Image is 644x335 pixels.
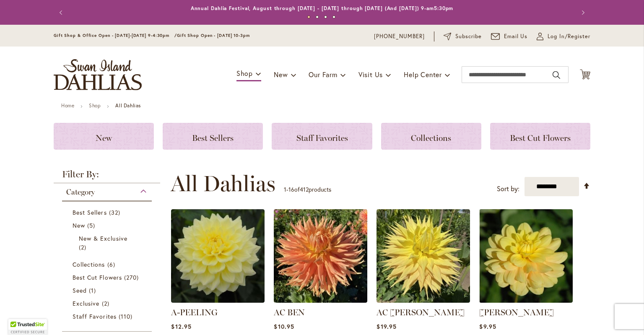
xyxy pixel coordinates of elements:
[73,286,87,294] span: Seed
[54,123,154,150] a: New
[171,171,275,196] span: All Dahlias
[73,208,107,216] span: Best Sellers
[102,299,112,308] span: 2
[377,322,396,330] span: $19.95
[574,4,590,21] button: Next
[192,133,234,143] span: Best Sellers
[54,59,142,90] a: store logo
[79,234,137,252] a: New &amp; Exclusive
[54,4,70,21] button: Previous
[119,312,135,321] span: 110
[548,32,590,41] span: Log In/Register
[73,273,122,281] span: Best Cut Flowers
[272,123,372,150] a: Staff Favorites
[96,133,112,143] span: New
[79,243,88,252] span: 2
[284,185,286,193] span: 1
[479,209,573,303] img: AHOY MATEY
[404,70,442,79] span: Help Center
[284,183,331,196] p: - of products
[274,70,288,79] span: New
[274,322,294,330] span: $10.95
[54,33,177,38] span: Gift Shop & Office Open - [DATE]-[DATE] 9-4:30pm /
[537,32,590,41] a: Log In/Register
[171,322,191,330] span: $12.95
[79,234,127,242] span: New & Exclusive
[444,32,482,41] a: Subscribe
[374,32,425,41] a: [PHONE_NUMBER]
[73,273,143,282] a: Best Cut Flowers
[73,312,143,321] a: Staff Favorites
[309,70,337,79] span: Our Farm
[236,69,253,78] span: Shop
[296,133,348,143] span: Staff Favorites
[87,221,97,230] span: 5
[115,102,141,109] strong: All Dahlias
[455,32,482,41] span: Subscribe
[89,286,98,295] span: 1
[479,322,496,330] span: $9.95
[479,307,554,317] a: [PERSON_NAME]
[490,123,590,150] a: Best Cut Flowers
[381,123,481,150] a: Collections
[73,299,99,307] span: Exclusive
[163,123,263,150] a: Best Sellers
[89,102,101,109] a: Shop
[491,32,528,41] a: Email Us
[73,312,117,320] span: Staff Favorites
[124,273,141,282] span: 270
[73,221,85,229] span: New
[73,260,143,269] a: Collections
[479,296,573,304] a: AHOY MATEY
[274,296,367,304] a: AC BEN
[274,307,305,317] a: AC BEN
[288,185,294,193] span: 16
[171,296,265,304] a: A-Peeling
[54,170,160,183] strong: Filter By:
[73,286,143,295] a: Seed
[61,102,74,109] a: Home
[73,221,143,230] a: New
[73,260,105,268] span: Collections
[107,260,117,269] span: 6
[377,307,465,317] a: AC [PERSON_NAME]
[73,208,143,217] a: Best Sellers
[504,32,528,41] span: Email Us
[191,5,454,11] a: Annual Dahlia Festival, August through [DATE] - [DATE] through [DATE] (And [DATE]) 9-am5:30pm
[73,299,143,308] a: Exclusive
[177,33,250,38] span: Gift Shop Open - [DATE] 10-3pm
[324,16,327,18] button: 3 of 4
[274,209,367,303] img: AC BEN
[332,16,335,18] button: 4 of 4
[307,16,310,18] button: 1 of 4
[316,16,319,18] button: 2 of 4
[109,208,122,217] span: 32
[171,307,218,317] a: A-PEELING
[358,70,383,79] span: Visit Us
[510,133,571,143] span: Best Cut Flowers
[411,133,451,143] span: Collections
[377,296,470,304] a: AC Jeri
[377,209,470,303] img: AC Jeri
[497,181,519,197] label: Sort by:
[66,187,95,197] span: Category
[300,185,309,193] span: 412
[171,209,265,303] img: A-Peeling
[6,305,30,329] iframe: Launch Accessibility Center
